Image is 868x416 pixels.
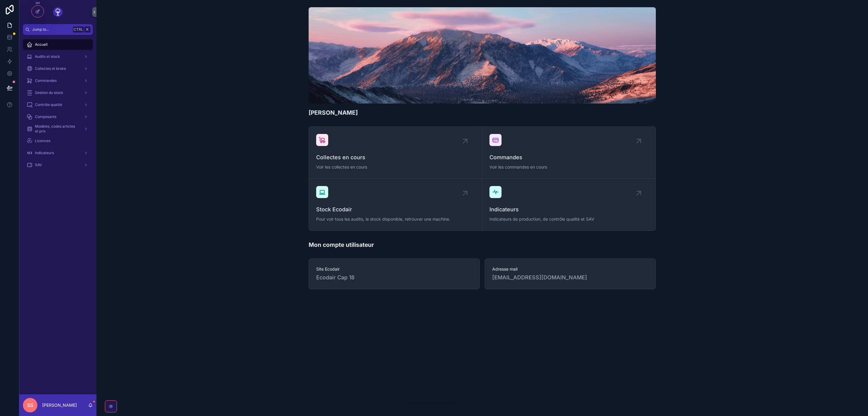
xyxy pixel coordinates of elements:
span: Site Ecodair [316,266,472,272]
span: Adresse mail [492,266,648,272]
a: CommandesVoir les commandes en cours [482,127,656,179]
a: Contrôle qualité [23,99,93,110]
span: Jump to... [32,27,71,32]
span: Commandes [489,153,648,162]
a: Gestion du stock [23,87,93,98]
a: Audits et stock [23,51,93,62]
span: Voir les collectes en cours [316,164,475,170]
span: Pour voir tous les audits, le stock disponible, retrouver une machine. [316,216,475,222]
a: Licences [23,135,93,146]
span: [EMAIL_ADDRESS][DOMAIN_NAME] [492,273,648,282]
p: [PERSON_NAME] [42,402,77,408]
span: Modèles, codes articles et prix [35,124,79,134]
a: Commandes [23,75,93,86]
span: Licences [35,138,50,143]
span: SAV [35,163,42,167]
a: Modèles, codes articles et prix [23,123,93,134]
span: Voir les commandes en cours [489,164,648,170]
span: K [85,27,90,32]
a: Composants [23,111,93,122]
a: Collectes et broke [23,63,93,74]
span: Collectes en cours [316,153,475,162]
span: Ecodair Cap 18 [316,273,354,282]
a: Accueil [23,39,93,50]
a: Indicateurs [23,147,93,158]
span: Composants [35,114,56,119]
img: App logo [53,7,63,17]
span: Ctrl [73,26,84,33]
span: Indicateurs de production, de contrôle qualité et SAV [489,216,648,222]
a: IndicateursIndicateurs de production, de contrôle qualité et SAV [482,179,656,231]
span: Contrôle qualité [35,102,62,107]
span: Stock Ecodair [316,205,475,214]
span: Gestion du stock [35,90,63,95]
span: Indicateurs [35,151,54,155]
a: SAV [23,160,93,170]
h1: [PERSON_NAME] [309,108,358,117]
h1: Mon compte utilisateur [309,241,374,249]
span: Collectes et broke [35,66,66,71]
span: Audits et stock [35,54,60,59]
a: Stock EcodairPour voir tous les audits, le stock disponible, retrouver une machine. [309,179,482,231]
div: scrollable content [19,35,96,178]
a: Collectes en coursVoir les collectes en cours [309,127,482,179]
span: Indicateurs [489,205,648,214]
span: Commandes [35,78,57,83]
span: SS [27,402,33,409]
button: Jump to...CtrlK [23,24,93,35]
span: Accueil [35,42,48,47]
